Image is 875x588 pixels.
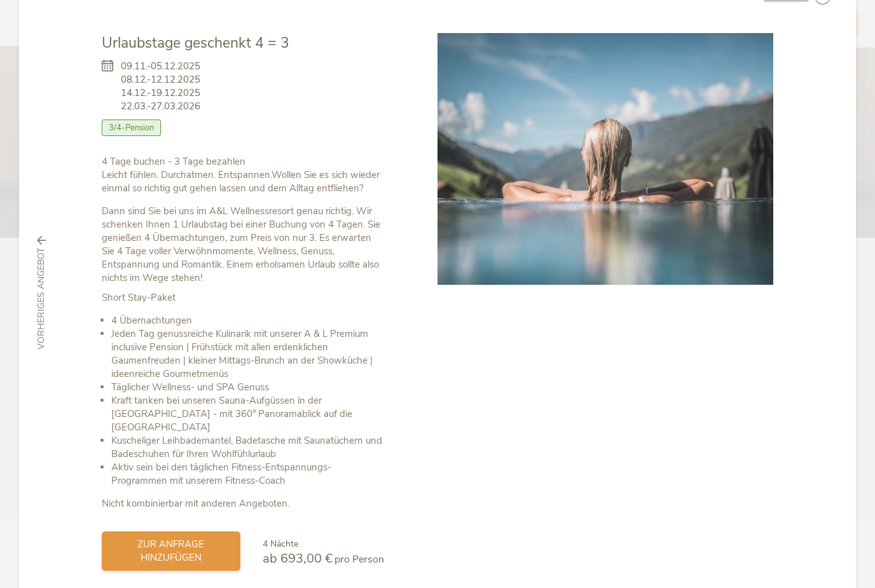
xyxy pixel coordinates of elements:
[437,33,773,285] img: Urlaubstage geschenkt 4 = 3
[35,249,48,350] span: vorheriges Angebot
[111,434,384,461] li: Kuscheliger Leihbademantel, Badetasche mit Saunatüchern und Badeschuhen für Ihren Wohlfühlurlaub
[111,394,384,434] li: Kraft tanken bei unseren Sauna-Aufgüssen in der [GEOGRAPHIC_DATA] - mit 360° Panoramablick auf di...
[121,60,200,113] span: 09.11.-05.12.2025 08.12.-12.12.2025 14.12.-19.12.2025 22.03.-27.03.2026
[102,155,245,168] b: 4 Tage buchen - 3 Tage bezahlen
[102,155,384,195] p: Leicht fühlen. Durchatmen. Entspannen.
[102,205,384,285] p: Dann sind Sie bei uns im A&L Wellnessresort genau richtig. Wir schenken Ihnen 1 Urlaubstag bei ei...
[111,314,384,327] li: 4 Übernachtungen
[102,120,161,136] span: 3/4-Pension
[102,291,176,304] strong: Short Stay-Paket
[102,168,380,195] strong: Wollen Sie es sich wieder einmal so richtig gut gehen lassen und dem Alltag entfliehen?
[111,461,384,488] li: Aktiv sein bei den täglichen Fitness-Entspannungs-Programmen mit unserem Fitness-Coach
[111,327,384,381] li: Jeden Tag genussreiche Kulinarik mit unserer A & L Premium inclusive Pension | Frühstück mit alle...
[102,33,289,53] span: Urlaubstage geschenkt 4 = 3
[111,381,384,394] li: Täglicher Wellness- und SPA Genuss
[102,497,289,510] strong: Nicht kombinierbar mit anderen Angeboten.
